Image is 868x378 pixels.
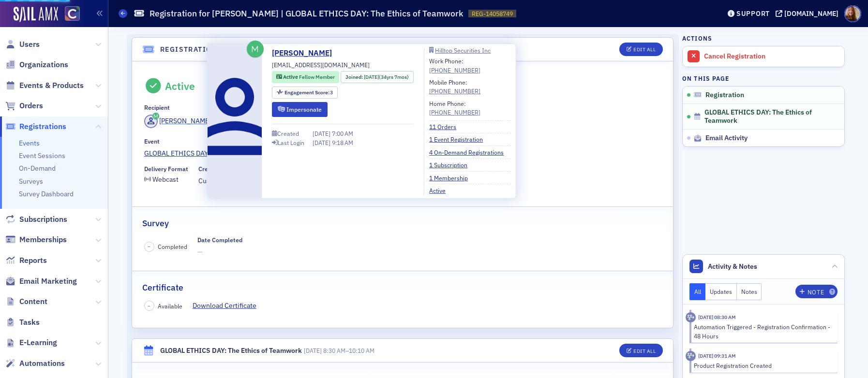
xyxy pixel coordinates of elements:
span: – [148,303,150,309]
div: Cancel Registration [704,52,839,61]
a: 1 Event Registration [429,135,490,144]
span: — [197,247,242,257]
span: Customer Purchase [198,176,258,186]
span: Users [19,39,40,50]
div: Created Via [198,165,231,173]
span: [DATE] [304,347,322,354]
a: Orders [5,101,43,111]
a: Active [429,186,453,195]
span: – [148,243,150,250]
a: [PHONE_NUMBER] [429,108,480,116]
a: 4 On-Demand Registrations [429,148,511,157]
a: Automations [5,358,65,369]
a: Active Fellow Member [276,73,335,81]
span: Activity & Notes [708,262,757,272]
a: [PERSON_NAME] [272,47,339,59]
span: 9:18 AM [332,139,353,146]
span: Tasks [19,317,40,328]
div: Hilltop Securities Inc [435,48,491,53]
button: Impersonate [272,102,328,117]
a: View Homepage [58,6,80,23]
span: Email Marketing [19,276,77,287]
a: Users [5,39,40,50]
a: [PHONE_NUMBER] [429,66,480,74]
span: [EMAIL_ADDRESS][DOMAIN_NAME] [272,60,370,69]
a: 1 Membership [429,174,475,182]
span: Fellow Member [299,73,335,80]
div: 3 [284,90,333,95]
span: Subscriptions [19,214,67,225]
button: Edit All [619,344,663,357]
button: Note [795,285,838,298]
a: Content [5,296,47,307]
div: Work Phone: [429,57,480,74]
span: [DATE] [313,130,332,137]
div: Event [144,138,160,145]
span: Automations [19,358,65,369]
span: Content [19,296,47,307]
span: Completed [158,242,187,251]
span: Active [283,73,299,80]
a: Tasks [5,317,40,328]
h4: Actions [682,34,712,43]
span: Registrations [19,121,66,132]
a: Surveys [19,177,43,186]
span: REG-14058749 [472,10,513,18]
a: Email Marketing [5,276,77,287]
img: SailAMX [65,6,80,21]
a: Download Certificate [193,301,264,311]
span: Profile [844,5,861,22]
div: Active: Active: Fellow Member [272,71,339,83]
h4: On this page [682,74,845,83]
div: (34yrs 7mos) [364,73,409,81]
span: Joined : [345,73,364,81]
span: Organizations [19,59,68,70]
div: [DOMAIN_NAME] [784,9,838,18]
div: Webcast [152,177,179,182]
div: Edit All [633,349,656,354]
span: Orders [19,101,43,111]
button: Notes [737,283,762,300]
a: Reports [5,255,47,266]
span: Reports [19,255,47,266]
a: GLOBAL ETHICS DAY: The Ethics of Teamwork [144,148,661,159]
span: Email Activity [705,134,748,143]
div: Last Login [278,140,304,145]
div: Delivery Format [144,165,188,173]
button: Edit All [619,43,663,56]
a: Memberships [5,234,67,245]
div: Created [277,131,299,136]
span: Memberships [19,234,67,245]
div: [PERSON_NAME] [159,116,211,126]
a: [PHONE_NUMBER] [429,87,480,95]
span: – [304,347,374,354]
div: Edit All [633,47,656,52]
div: Activity [686,312,696,322]
div: Product Registration Created [694,361,831,370]
div: Home Phone: [429,99,480,117]
span: Events & Products [19,80,84,91]
span: Engagement Score : [284,89,330,96]
button: Updates [705,283,737,300]
a: 1 Subscription [429,160,475,169]
a: 11 Orders [429,122,464,131]
a: [PERSON_NAME] [144,115,211,128]
button: [DOMAIN_NAME] [776,10,842,17]
span: E-Learning [19,337,57,348]
div: Recipient [144,104,170,111]
div: GLOBAL ETHICS DAY: The Ethics of Teamwork [160,346,302,356]
div: Note [808,290,824,295]
a: Subscriptions [5,214,67,225]
div: Support [736,9,770,18]
button: All [689,283,706,300]
a: Event Sessions [19,151,65,160]
span: [DATE] [364,73,379,80]
div: Active [165,80,195,92]
span: Registration [705,91,744,100]
div: Automation Triggered - Registration Confirmation - 48 Hours [694,322,831,340]
div: Date Completed [197,236,242,244]
div: Joined: 1991-02-15 00:00:00 [341,71,413,83]
img: SailAMX [14,7,58,22]
time: 10/13/2025 08:30 AM [698,314,736,320]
